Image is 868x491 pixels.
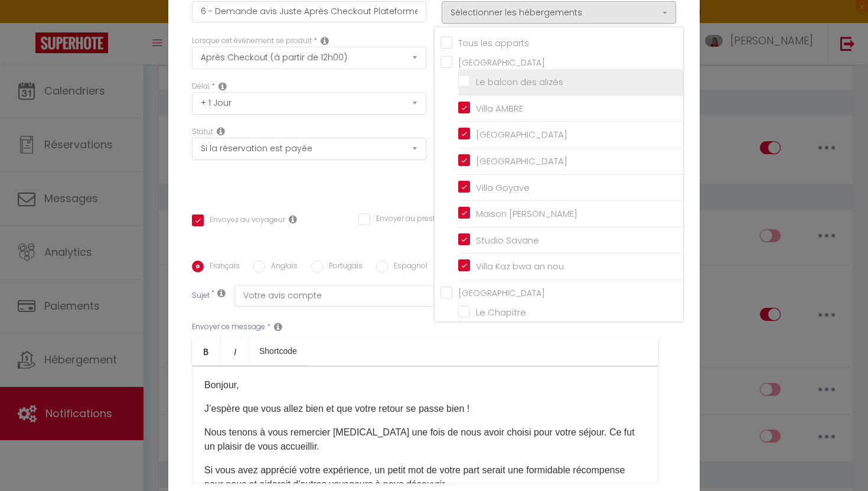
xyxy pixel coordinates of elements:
label: Français [204,261,240,274]
i: Envoyer au voyageur [289,214,297,224]
a: Bold [192,337,221,365]
iframe: Chat [818,438,859,482]
label: Statut [192,126,213,138]
label: Anglais [265,261,298,274]
label: Délai [192,81,210,92]
button: Sélectionner les hébergements [442,1,676,24]
span: Villa Goyave [476,181,530,194]
i: Subject [217,288,226,298]
i: Action Time [218,82,227,91]
div: ​ [192,366,658,484]
i: Booking status [217,126,225,136]
p: J’espère que vous allez bien et que votre retour se passe bien ! [204,402,646,416]
span: Villa AMBRE [476,102,523,115]
span: Studio Savane [476,234,539,246]
i: Message [274,322,282,331]
label: Sujet [192,290,210,303]
button: Ouvrir le widget de chat LiveChat [9,5,45,40]
a: Italic [221,337,250,365]
label: Espagnol [388,261,428,274]
label: Envoyer ce message [192,321,265,333]
label: Lorsque cet événement se produit [192,35,312,47]
a: Shortcode [250,337,306,365]
i: Event Occur [321,36,329,45]
span: [GEOGRAPHIC_DATA] [458,287,545,299]
label: Portugais [323,261,363,274]
span: Le Chapitre [476,306,526,318]
p: Nous tenons à vous remercier [MEDICAL_DATA] une fois de nous avoir choisi pour votre séjour. Ce f... [204,425,646,454]
p: Bonjour, [204,378,646,392]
